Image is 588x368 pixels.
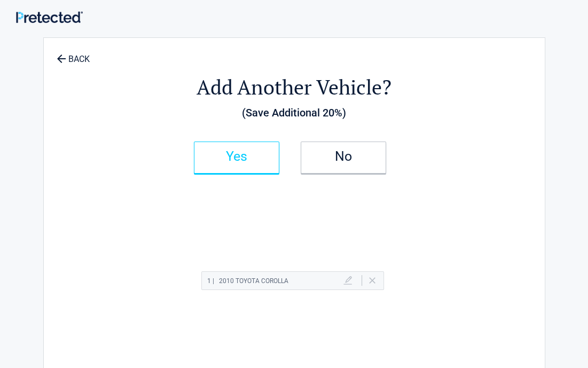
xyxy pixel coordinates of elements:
h3: (Save Additional 20%) [103,104,486,122]
h2: Add Another Vehicle? [103,74,486,101]
a: BACK [54,45,92,64]
h2: 2010 Toyota COROLLA [207,275,288,288]
h2: No [312,153,375,160]
h2: Yes [205,153,268,160]
span: 1 | [207,277,214,285]
img: Main Logo [16,11,83,24]
a: Delete [369,277,375,284]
